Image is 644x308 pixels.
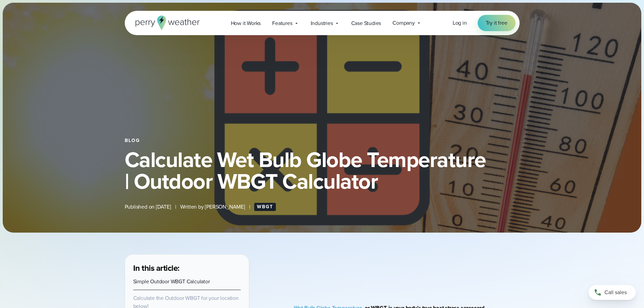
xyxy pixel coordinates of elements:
span: Company [392,19,415,27]
a: Log in [453,19,467,27]
a: Case Studies [345,16,387,30]
a: WBGT [254,203,276,211]
span: Case Studies [351,19,381,27]
h1: Calculate Wet Bulb Globe Temperature | Outdoor WBGT Calculator [125,149,520,192]
span: Industries [311,19,333,27]
a: Call sales [589,285,636,300]
span: | [175,203,176,211]
span: Call sales [604,288,627,297]
span: Written by [PERSON_NAME] [180,203,245,211]
iframe: WBGT Explained: Listen as we break down all you need to know about WBGT Video [313,254,500,282]
span: Features [272,19,292,27]
span: How it Works [231,19,261,27]
span: Published on [DATE] [125,203,171,211]
span: Try it free [486,19,507,27]
span: | [249,203,250,211]
div: Blog [125,138,520,143]
h3: In this article: [133,263,241,274]
a: Simple Outdoor WBGT Calculator [133,278,210,285]
a: How it Works [225,16,267,30]
a: Try it free [478,15,516,31]
span: Log in [453,19,467,27]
